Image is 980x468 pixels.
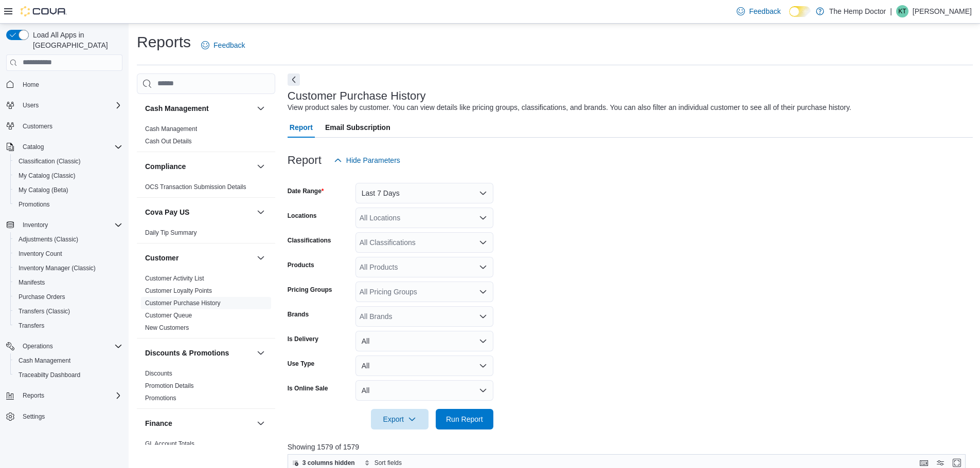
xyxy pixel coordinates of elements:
span: Catalog [19,141,122,153]
span: Inventory Count [14,248,122,260]
span: Purchase Orders [19,293,65,301]
nav: Complex example [6,73,122,451]
span: Inventory [23,221,48,229]
span: Traceabilty Dashboard [19,371,80,379]
button: Customer [255,252,267,264]
button: Purchase Orders [10,290,127,304]
span: Promotion Details [145,382,194,390]
button: Cash Management [255,102,267,115]
button: Adjustments (Classic) [10,232,127,247]
button: Last 7 Days [355,183,493,203]
span: Classification (Classic) [19,157,81,165]
button: Inventory Count [10,247,127,261]
button: Reports [2,388,127,403]
div: Customer [137,272,275,338]
span: Reports [19,389,122,402]
h1: Reports [137,32,191,52]
span: Transfers (Classic) [14,305,122,317]
button: Transfers [10,319,127,333]
label: Pricing Groups [288,286,332,294]
span: Home [23,81,39,89]
button: Users [19,99,43,111]
a: Adjustments (Classic) [14,233,82,246]
span: Transfers (Classic) [19,307,70,315]
h3: Finance [145,418,172,428]
a: Cash Management [14,354,75,367]
a: Daily Tip Summary [145,229,197,236]
button: Run Report [436,409,493,429]
button: Inventory Manager (Classic) [10,261,127,275]
div: Cova Pay US [137,227,275,243]
span: Report [290,117,313,138]
label: Classifications [288,236,331,245]
a: My Catalog (Classic) [14,170,80,182]
a: Manifests [14,276,49,289]
h3: Compliance [145,161,186,172]
a: Traceabilty Dashboard [14,369,84,381]
span: Customer Queue [145,311,192,320]
div: Finance [137,438,275,466]
h3: Cova Pay US [145,207,189,217]
button: Traceabilty Dashboard [10,368,127,382]
button: Next [288,73,300,86]
a: New Customers [145,324,189,331]
button: Cash Management [10,353,127,368]
span: Inventory [19,219,122,231]
span: Customer Purchase History [145,299,221,307]
span: 3 columns hidden [302,459,355,467]
button: Open list of options [479,214,487,222]
button: Catalog [19,141,48,153]
span: My Catalog (Classic) [14,170,122,182]
label: Products [288,261,314,269]
button: Catalog [2,140,127,154]
span: Hide Parameters [346,155,400,165]
span: Promotions [14,198,122,211]
button: Cova Pay US [255,206,267,218]
span: Catalog [23,143,44,151]
h3: Cash Management [145,103,209,114]
span: Promotions [145,394,176,402]
button: Operations [19,340,57,352]
span: Adjustments (Classic) [19,235,78,244]
span: Inventory Manager (Classic) [19,264,96,272]
a: Customer Loyalty Points [145,287,212,294]
a: Transfers [14,320,48,332]
span: GL Account Totals [145,440,194,448]
img: Cova [21,6,67,16]
a: Feedback [733,1,785,22]
button: Classification (Classic) [10,154,127,169]
span: My Catalog (Beta) [14,184,122,196]
span: Cash Management [145,125,197,133]
span: My Catalog (Classic) [19,172,76,180]
button: Settings [2,409,127,424]
a: OCS Transaction Submission Details [145,183,246,191]
button: Open list of options [479,238,487,247]
a: Home [19,79,43,91]
a: Inventory Count [14,248,66,260]
button: Reports [19,389,48,402]
span: Cash Management [14,354,122,367]
label: Locations [288,212,317,220]
h3: Customer [145,253,179,263]
label: Is Delivery [288,335,318,343]
a: Customer Activity List [145,275,204,282]
button: Customers [2,119,127,134]
h3: Discounts & Promotions [145,348,229,358]
a: Promotions [14,198,54,211]
a: Discounts [145,370,172,377]
div: Discounts & Promotions [137,367,275,408]
button: All [355,355,493,376]
span: OCS Transaction Submission Details [145,183,246,191]
a: Feedback [197,35,249,55]
p: | [890,5,892,17]
a: GL Account Totals [145,440,194,447]
a: My Catalog (Beta) [14,184,73,196]
div: Kyle Trask [896,5,908,17]
button: Finance [145,418,253,428]
span: KT [898,5,906,17]
button: Cova Pay US [145,207,253,217]
button: Export [371,409,429,429]
button: My Catalog (Beta) [10,183,127,197]
button: Transfers (Classic) [10,304,127,319]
